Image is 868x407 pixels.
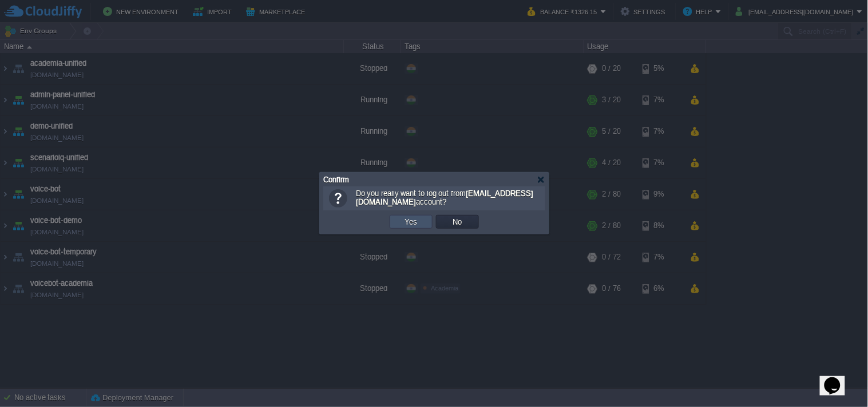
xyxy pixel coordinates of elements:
[356,189,533,206] span: Do you really want to log out from account?
[356,189,533,206] b: [EMAIL_ADDRESS][DOMAIN_NAME]
[450,217,466,227] button: No
[820,361,857,396] iframe: chat widget
[402,217,421,227] button: Yes
[323,175,349,184] span: Confirm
